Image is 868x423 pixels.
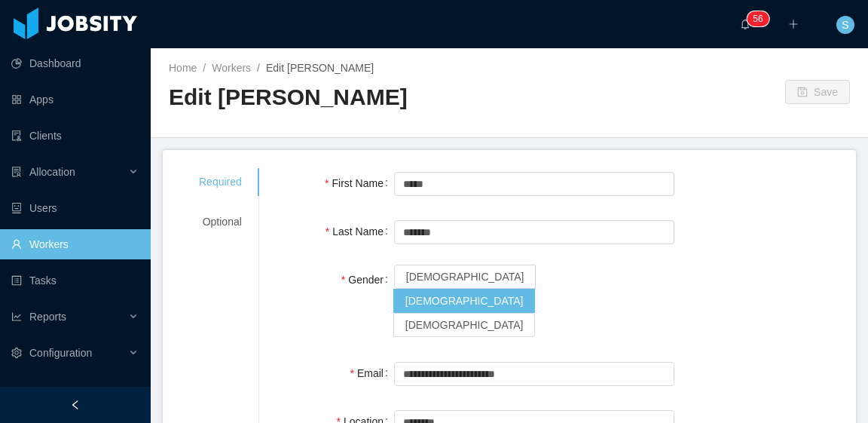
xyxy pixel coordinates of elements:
input: First Name [394,172,674,196]
p: 5 [753,11,758,26]
input: Last Name [394,220,674,244]
sup: 56 [747,11,769,26]
span: Edit [PERSON_NAME] [266,62,374,74]
span: / [257,62,260,74]
button: icon: saveSave [785,80,850,104]
label: Gender [341,274,394,286]
a: icon: robotUsers [11,193,139,223]
span: [DEMOGRAPHIC_DATA] [406,271,524,283]
i: icon: line-chart [11,311,22,322]
i: icon: plus [788,19,799,29]
label: Email [350,367,394,379]
a: Home [169,62,197,74]
span: [DEMOGRAPHIC_DATA] [405,319,524,331]
span: Reports [29,311,66,323]
label: Last Name [325,225,394,238]
a: icon: appstoreApps [11,84,139,115]
div: Required [181,168,260,196]
i: icon: setting [11,348,22,358]
a: icon: userWorkers [11,229,139,259]
a: icon: profileTasks [11,265,139,296]
p: 6 [758,11,763,26]
span: [DEMOGRAPHIC_DATA] [405,295,524,307]
a: icon: auditClients [11,121,139,151]
label: First Name [325,177,394,189]
h2: Edit [PERSON_NAME] [169,82,509,113]
span: Allocation [29,166,75,178]
input: Email [394,362,674,386]
span: S [842,16,848,34]
a: icon: pie-chartDashboard [11,48,139,78]
i: icon: solution [11,167,22,177]
div: Optional [181,208,260,236]
i: icon: bell [740,19,750,29]
a: Workers [212,62,251,74]
span: / [203,62,206,74]
span: Configuration [29,347,92,359]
